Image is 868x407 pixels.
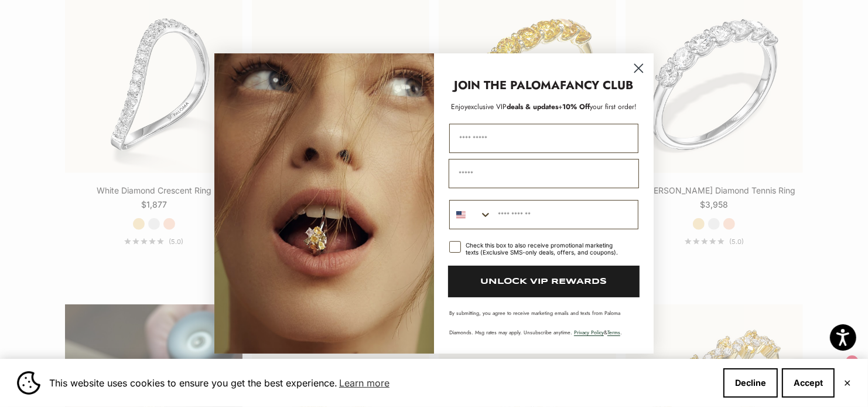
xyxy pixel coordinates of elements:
input: Phone Number [492,201,638,229]
img: United States [456,210,466,219]
span: & . [574,328,622,336]
a: Terms [607,328,620,336]
button: Close [843,379,851,386]
img: Cookie banner [17,371,40,395]
span: + your first order! [558,101,637,112]
input: Email [449,159,639,188]
strong: JOIN THE PALOMA [454,77,561,94]
p: By submitting, you agree to receive marketing emails and texts from Paloma Diamonds. Msg rates ma... [449,309,638,336]
button: Close dialog [628,58,649,79]
button: UNLOCK VIP REWARDS [448,266,640,297]
img: Loading... [214,53,434,354]
span: This website uses cookies to ensure you get the best experience. [49,374,714,392]
div: Check this box to also receive promotional marketing texts (Exclusive SMS-only deals, offers, and... [466,242,624,256]
button: Search Countries [450,201,492,229]
span: Enjoy [451,101,467,112]
button: Accept [782,368,835,398]
a: Learn more [337,374,391,392]
a: Privacy Policy [574,328,604,336]
button: Decline [723,368,778,398]
span: 10% Off [562,101,590,112]
span: exclusive VIP [467,101,507,112]
span: deals & updates [467,101,558,112]
strong: FANCY CLUB [561,77,634,94]
input: First Name [449,124,638,153]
